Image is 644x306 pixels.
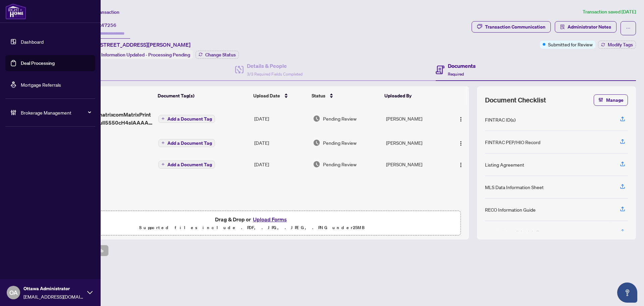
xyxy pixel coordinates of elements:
[485,116,516,123] div: FINTRAC ID(s)
[21,82,61,88] a: Mortgage Referrals
[101,22,116,28] span: 47256
[23,285,84,292] span: Ottawa Administrator
[251,86,309,105] th: Upload Date
[485,161,524,168] div: Listing Agreement
[455,159,466,170] button: Logo
[161,117,165,120] span: plus
[167,162,212,167] span: Add a Document Tag
[555,21,616,33] button: Administrator Notes
[5,3,26,19] img: logo
[313,161,320,168] img: Document Status
[455,113,466,124] button: Logo
[383,154,448,175] td: [PERSON_NAME]
[21,60,55,66] a: Deal Processing
[606,95,624,105] span: Manage
[83,41,191,49] span: 2002-[STREET_ADDRESS][PERSON_NAME]
[485,21,545,32] div: Transaction Communication
[323,115,357,122] span: Pending Review
[43,211,461,236] span: Drag & Drop orUpload FormsSupported files include .PDF, .JPG, .JPEG, .PNG under25MB
[23,293,84,300] span: [EMAIL_ADDRESS][DOMAIN_NAME]
[548,41,593,48] span: Submitted for Review
[458,141,464,146] img: Logo
[313,115,320,122] img: Document Status
[323,161,357,168] span: Pending Review
[61,86,155,105] th: (3) File Name
[9,288,18,297] span: OA
[158,138,215,147] button: Add a Document Tag
[21,109,91,116] span: Brokerage Management
[312,92,325,99] span: Status
[158,114,215,123] button: Add a Document Tag
[251,215,289,224] button: Upload Forms
[598,41,636,49] button: Modify Tags
[485,138,540,146] div: FINTRAC PEP/HIO Record
[309,86,382,105] th: Status
[161,141,165,144] span: plus
[568,21,611,32] span: Administrator Notes
[158,139,215,147] button: Add a Document Tag
[626,26,631,31] span: ellipsis
[448,62,476,70] h4: Documents
[485,206,536,213] div: RECO Information Guide
[167,141,212,145] span: Add a Document Tag
[47,224,457,232] p: Supported files include .PDF, .JPG, .JPEG, .PNG under 25 MB
[382,86,446,105] th: Uploaded By
[485,183,544,191] div: MLS Data Information Sheet
[161,163,165,166] span: plus
[252,105,310,132] td: [DATE]
[383,132,448,154] td: [PERSON_NAME]
[83,50,193,59] div: Status:
[247,72,303,77] span: 3/3 Required Fields Completed
[253,92,280,99] span: Upload Date
[196,51,239,59] button: Change Status
[205,52,236,57] span: Change Status
[21,39,44,45] a: Dashboard
[448,72,464,77] span: Required
[167,117,212,121] span: Add a Document Tag
[158,161,215,169] button: Add a Document Tag
[84,9,119,15] span: View Transaction
[594,94,628,106] button: Manage
[323,139,357,146] span: Pending Review
[215,215,289,224] span: Drag & Drop or
[617,282,637,303] button: Open asap
[485,95,546,105] span: Document Checklist
[247,62,303,70] h4: Details & People
[455,137,466,148] button: Logo
[158,160,215,169] button: Add a Document Tag
[458,117,464,122] img: Logo
[560,25,565,29] span: solution
[472,21,551,33] button: Transaction Communication
[158,115,215,123] button: Add a Document Tag
[101,52,190,58] span: Information Updated - Processing Pending
[313,139,320,146] img: Document Status
[608,42,633,47] span: Modify Tags
[458,162,464,168] img: Logo
[383,105,448,132] td: [PERSON_NAME]
[155,86,250,105] th: Document Tag(s)
[252,154,310,175] td: [DATE]
[583,8,636,16] article: Transaction saved [DATE]
[63,111,153,127] span: httpstrrebmlxmatrixcomMatrixPrintPDFMember_Full5550cH4sIAAAAAAAEAItWMrQ0M1bSUTI0ARKWIGwE4hkDxfJKc...
[252,132,310,154] td: [DATE]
